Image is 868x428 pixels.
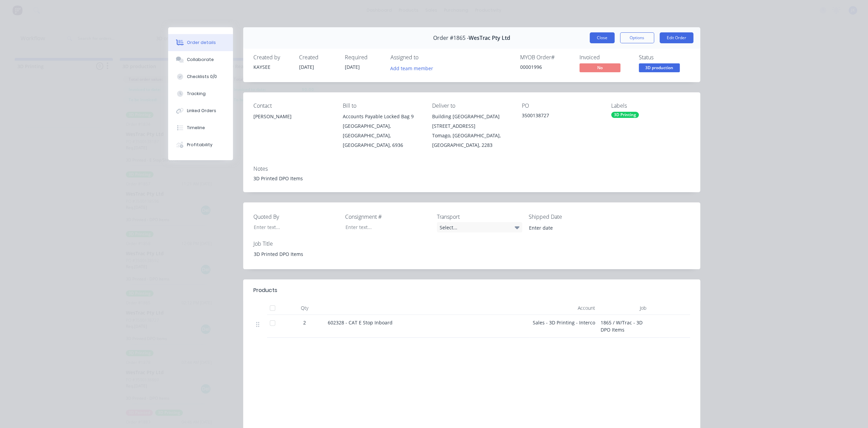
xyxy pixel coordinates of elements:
span: 602328 - CAT E Stop Inboard [328,319,393,326]
div: MYOB Order # [520,54,571,61]
div: Assigned to [391,54,459,61]
div: Job [598,301,649,315]
span: [DATE] [345,64,360,70]
div: Tracking [187,91,206,97]
button: Timeline [168,119,233,136]
div: Invoiced [579,54,631,61]
button: Edit Order [660,32,693,43]
button: Profitability [168,136,233,153]
div: Required [345,54,382,61]
button: Tracking [168,85,233,102]
button: Add team member [386,63,437,73]
div: 3D Printed DPO Items [253,175,690,182]
div: Bill to [343,103,421,109]
div: Collaborate [187,57,214,63]
span: 2 [303,319,306,326]
div: Checklists 0/0 [187,74,217,80]
div: Status [639,54,690,61]
span: [DATE] [299,64,314,70]
div: 1865 / W/Trac - 3D DPO Items [598,315,649,338]
div: Account [530,301,598,315]
button: Collaborate [168,51,233,68]
div: Building [GEOGRAPHIC_DATA][STREET_ADDRESS] [432,112,511,131]
div: [GEOGRAPHIC_DATA], [GEOGRAPHIC_DATA], [GEOGRAPHIC_DATA], 6936 [343,121,421,150]
input: Enter date [524,223,609,233]
div: Notes [253,166,690,172]
div: Building [GEOGRAPHIC_DATA][STREET_ADDRESS]Tomago, [GEOGRAPHIC_DATA], [GEOGRAPHIC_DATA], 2283 [432,112,511,150]
div: Profitability [187,142,212,148]
div: PO [522,103,600,109]
div: Products [253,286,277,294]
label: Shipped Date [529,213,614,221]
label: Transport [437,213,522,221]
label: Quoted By [253,213,339,221]
div: 3500138727 [522,112,600,121]
div: Contact [253,103,332,109]
button: Linked Orders [168,102,233,119]
label: Job Title [253,240,339,248]
div: Order details [187,40,216,46]
div: Accounts Payable Locked Bag 9[GEOGRAPHIC_DATA], [GEOGRAPHIC_DATA], [GEOGRAPHIC_DATA], 6936 [343,112,421,150]
div: Created [299,54,337,61]
div: Timeline [187,125,205,131]
button: Add team member [391,63,437,73]
div: KAYSEE [253,63,291,71]
div: Deliver to [432,103,511,109]
span: WesTrac Pty Ltd [469,35,510,41]
span: Order #1865 - [433,35,469,41]
button: Options [620,32,654,43]
div: Tomago, [GEOGRAPHIC_DATA], [GEOGRAPHIC_DATA], 2283 [432,131,511,150]
button: Checklists 0/0 [168,68,233,85]
div: 3D Printed DPO Items [248,249,334,259]
div: Created by [253,54,291,61]
button: Close [590,32,615,43]
div: Select... [437,222,522,232]
button: 3D production [639,63,680,74]
div: [PERSON_NAME] [253,112,332,121]
div: Accounts Payable Locked Bag 9 [343,112,421,121]
div: Linked Orders [187,108,216,114]
button: Order details [168,34,233,51]
span: 3D production [639,63,680,72]
span: No [579,63,620,72]
div: 3D Printing [611,112,639,118]
div: Qty [284,301,325,315]
div: 00001996 [520,63,571,71]
div: Labels [611,103,690,109]
div: Sales - 3D Printing - Interco [530,315,598,338]
div: [PERSON_NAME] [253,112,332,134]
label: Consignment # [345,213,430,221]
